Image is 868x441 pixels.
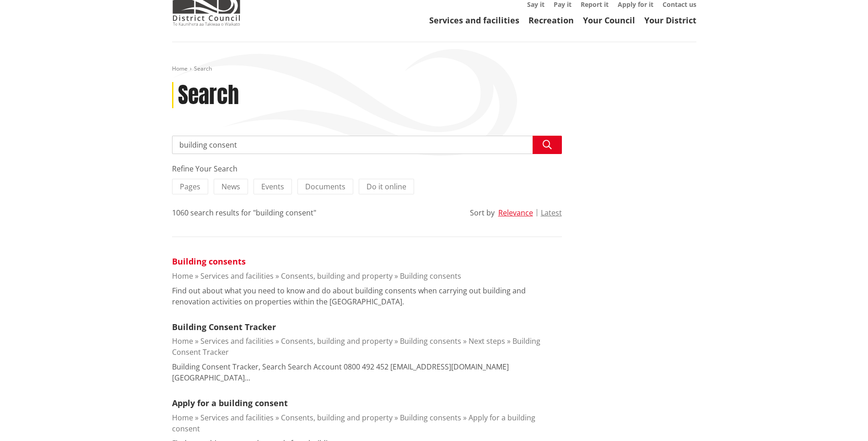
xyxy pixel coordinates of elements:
[583,15,635,26] a: Your Council
[221,182,240,192] span: News
[528,15,574,26] a: Recreation
[305,182,345,192] span: Documents
[400,336,461,346] a: Building consents
[200,413,274,423] a: Services and facilities
[172,413,193,423] a: Home
[172,321,276,332] a: Building Consent Tracker
[469,336,505,346] a: Next steps
[400,413,461,423] a: Building consents
[470,207,495,218] div: Sort by
[429,15,519,26] a: Services and facilities
[281,336,393,346] a: Consents, building and property
[172,136,562,154] input: Search input
[367,182,406,192] span: Do it online
[172,336,193,346] a: Home
[194,65,212,72] span: Search
[498,209,533,217] button: Relevance
[172,65,188,72] a: Home
[172,285,562,307] p: Find out about what you need to know and do about building consents when carrying out building an...
[172,361,562,383] p: Building Consent Tracker, Search Search Account 0800 492 452 [EMAIL_ADDRESS][DOMAIN_NAME] [GEOGRA...
[178,82,239,109] h1: Search
[400,271,461,281] a: Building consents
[200,336,274,346] a: Services and facilities
[172,271,193,281] a: Home
[200,271,274,281] a: Services and facilities
[281,413,393,423] a: Consents, building and property
[826,402,859,435] iframe: Messenger Launcher
[172,163,562,174] div: Refine Your Search
[261,182,284,192] span: Events
[172,256,246,267] a: Building consents
[172,413,535,434] a: Apply for a building consent
[172,207,316,218] div: 1060 search results for "building consent"
[281,271,393,281] a: Consents, building and property
[172,65,696,73] nav: breadcrumb
[541,209,562,217] button: Latest
[644,15,696,26] a: Your District
[180,182,200,192] span: Pages
[172,336,540,357] a: Building Consent Tracker
[172,397,288,408] a: Apply for a building consent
